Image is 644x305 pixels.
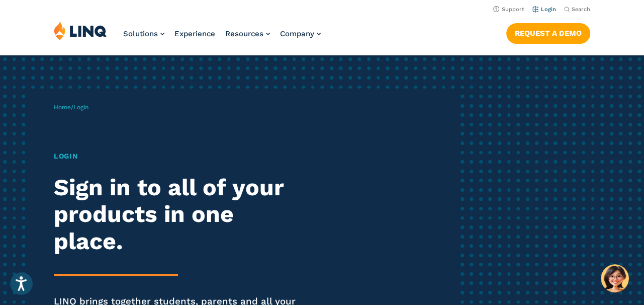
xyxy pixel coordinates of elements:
a: Solutions [123,29,164,38]
a: Experience [174,29,215,38]
span: Resources [225,29,263,38]
img: LINQ | K‑12 Software [54,21,107,40]
a: Home [54,104,71,111]
button: Open Search Bar [564,6,590,13]
h2: Sign in to all of your products in one place. [54,174,302,255]
nav: Primary Navigation [123,21,321,54]
a: Company [280,29,321,38]
span: Solutions [123,29,158,38]
span: Login [73,104,88,111]
a: Support [493,6,524,13]
a: Resources [225,29,270,38]
h1: Login [54,151,302,162]
span: Company [280,29,314,38]
span: / [54,104,88,111]
a: Request a Demo [506,23,590,43]
a: Login [532,6,556,13]
button: Hello, have a question? Let’s chat. [601,264,629,292]
nav: Button Navigation [506,21,590,43]
span: Search [572,6,590,13]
